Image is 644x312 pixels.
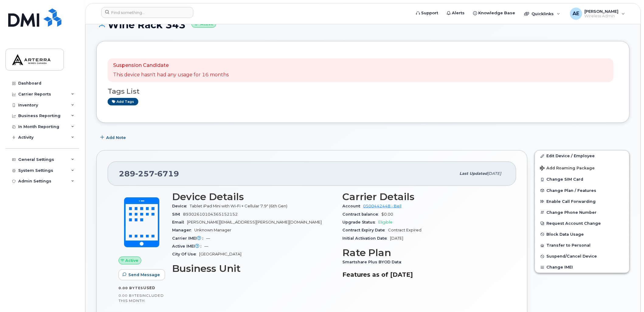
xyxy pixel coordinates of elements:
span: Wireless Admin [585,14,619,19]
span: City Of Use [172,252,199,256]
span: Last updated [460,171,488,176]
button: Enable Call Forwarding [535,196,629,207]
span: [DATE] [390,236,403,241]
a: Add tags [108,98,138,106]
div: Quicklinks [520,8,565,20]
span: 0.00 Bytes [119,286,143,290]
button: Transfer to Personal [535,240,629,251]
a: 0500442448 - Bell [363,204,402,208]
span: Contract Expired [388,228,422,232]
span: $0.00 [382,212,393,217]
button: Change Phone Number [535,207,629,218]
span: Contract Expiry Date [342,228,388,232]
span: Account [342,204,363,208]
span: Knowledge Base [479,10,515,16]
span: Initial Activation Date [342,236,390,241]
h1: Wine Rack 343 [96,19,630,30]
a: Support [412,7,443,19]
h3: Carrier Details [342,191,505,202]
span: Change Plan / Features [547,188,597,193]
span: Manager [172,228,194,232]
h3: Business Unit [172,263,335,274]
p: Suspension Candidate [113,62,229,69]
h3: Rate Plan [342,247,505,258]
button: Request Account Change [535,218,629,229]
span: Unknown Manager [194,228,231,232]
span: Carrier IMEI [172,236,206,241]
a: Knowledge Base [469,7,520,19]
span: Alerts [452,10,465,16]
span: AE [573,10,580,17]
h3: Tags List [108,88,618,95]
button: Change IMEI [535,262,629,273]
span: Active IMEI [172,244,204,248]
span: [PERSON_NAME][EMAIL_ADDRESS][PERSON_NAME][DOMAIN_NAME] [187,220,322,224]
span: 6719 [154,169,179,178]
span: Email [172,220,187,224]
span: Tablet iPad Mini with Wi-Fi + Cellular 7.9" (6th Gen) [190,204,287,208]
span: [GEOGRAPHIC_DATA] [199,252,241,256]
span: Quicklinks [532,11,554,16]
button: Suspend/Cancel Device [535,251,629,262]
span: used [143,286,155,290]
span: — [206,236,210,241]
p: This device hasn't had any usage for 16 months [113,71,229,78]
div: Alexander Erofeev [566,8,629,20]
span: Suspend/Cancel Device [547,254,597,259]
span: Enable Call Forwarding [547,199,596,204]
button: Change Plan / Features [535,185,629,196]
span: 0.00 Bytes [119,294,142,298]
span: Eligible [379,220,393,224]
h3: Device Details [172,191,335,202]
span: [DATE] [488,171,501,176]
button: Send Message [119,269,165,280]
span: Smartshare Plus BYOD Data [342,260,405,264]
button: Change SIM Card [535,174,629,185]
span: Add Roaming Package [540,166,595,172]
a: Alerts [443,7,469,19]
span: Support [421,10,438,16]
a: Edit Device / Employee [535,151,629,161]
span: 89302610104365152152 [183,212,238,217]
button: Add Note [96,132,131,143]
span: Active [126,258,139,263]
span: 289 [119,169,179,178]
button: Block Data Usage [535,229,629,240]
span: 257 [135,169,154,178]
span: SIM [172,212,183,217]
span: Add Note [106,135,126,140]
button: Add Roaming Package [535,161,629,174]
h3: Features as of [DATE] [342,271,505,278]
span: — [204,244,208,248]
span: [PERSON_NAME] [585,9,619,14]
span: Contract balance [342,212,382,217]
span: Send Message [128,272,160,278]
span: Upgrade Status [342,220,379,224]
span: Device [172,204,190,208]
input: Find something... [101,7,193,18]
